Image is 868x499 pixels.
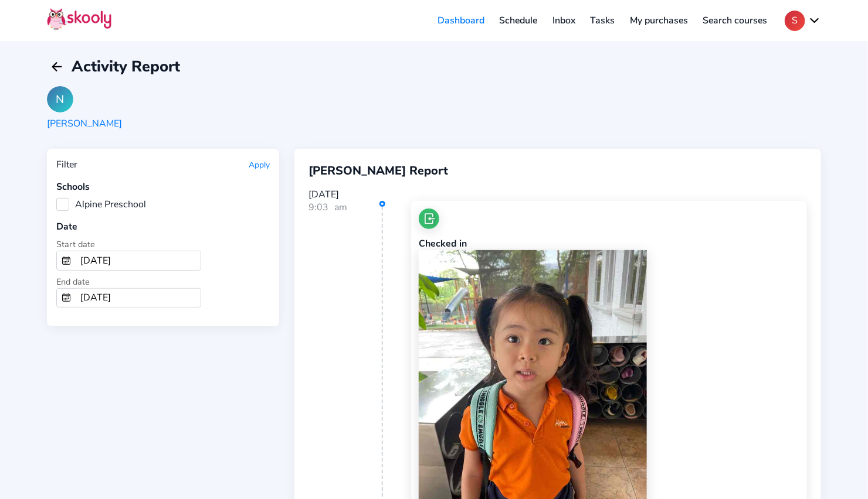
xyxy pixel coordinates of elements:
img: checkin.jpg [419,209,439,229]
button: arrow back outline [47,57,67,77]
span: Activity Report [72,56,181,77]
a: Dashboard [430,11,492,30]
ion-icon: calendar outline [62,256,71,265]
a: Inbox [545,11,583,30]
label: Alpine Preschool [56,198,146,211]
span: Start date [56,238,95,250]
ion-icon: arrow back outline [50,60,64,74]
a: Schedule [492,11,545,30]
button: calendar outline [57,251,76,270]
a: Tasks [583,11,623,30]
img: Skooly [47,8,111,30]
div: Date [56,220,270,233]
button: Schevron down outline [785,11,821,31]
div: Schools [56,180,270,193]
span: [PERSON_NAME] Report [308,163,448,179]
button: Apply [249,159,270,170]
div: N [47,86,73,112]
span: End date [56,276,90,288]
div: Filter [56,158,77,171]
a: Search courses [696,11,775,30]
button: calendar outline [57,289,76,307]
div: [PERSON_NAME] [47,117,122,130]
input: To Date [76,289,201,307]
div: [DATE] [308,188,807,201]
div: Checked in [419,237,799,250]
ion-icon: calendar outline [62,293,71,302]
input: From Date [76,251,201,270]
a: My purchases [622,11,696,30]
